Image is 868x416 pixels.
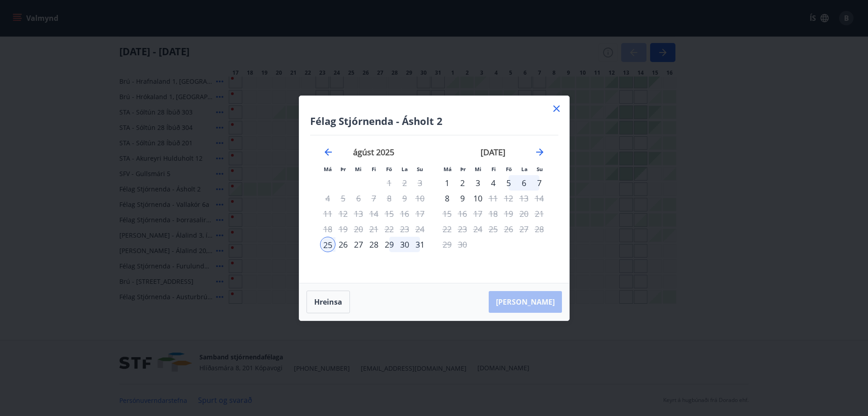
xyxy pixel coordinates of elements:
[532,206,547,221] td: Not available. sunnudagur, 21. september 2025
[397,206,412,221] td: Not available. laugardagur, 16. ágúst 2025
[412,221,428,237] td: Not available. sunnudagur, 24. ágúst 2025
[307,291,350,313] button: Hreinsa
[382,221,397,237] td: Not available. föstudagur, 22. ágúst 2025
[501,221,516,237] td: Not available. föstudagur, 26. september 2025
[486,175,501,191] td: Choose fimmtudagur, 4. september 2025 as your check-out date. It’s available.
[335,206,351,221] td: Not available. þriðjudagur, 12. ágúst 2025
[382,175,397,191] td: Not available. föstudagur, 1. ágúst 2025
[532,175,547,191] td: Choose sunnudagur, 7. september 2025 as your check-out date. It’s available.
[351,237,366,252] div: 27
[335,237,351,252] td: Choose þriðjudagur, 26. ágúst 2025 as your check-out date. It’s available.
[335,191,351,206] td: Not available. þriðjudagur, 5. ágúst 2025
[443,166,452,172] small: Má
[351,221,366,237] div: Aðeins útritun í boði
[310,114,558,128] h4: Félag Stjórnenda - Ásholt 2
[382,206,397,221] td: Not available. föstudagur, 15. ágúst 2025
[310,135,558,272] div: Calendar
[386,166,392,172] small: Fö
[501,206,516,221] td: Not available. föstudagur, 19. september 2025
[320,237,335,252] div: 25
[486,175,501,191] div: 4
[417,166,423,172] small: Su
[470,175,486,191] div: 3
[320,237,335,252] td: Selected as start date. mánudagur, 25. ágúst 2025
[455,191,470,206] td: Choose þriðjudagur, 9. september 2025 as your check-out date. It’s available.
[439,191,455,206] td: Choose mánudagur, 8. september 2025 as your check-out date. It’s available.
[516,221,532,237] td: Not available. laugardagur, 27. september 2025
[412,191,428,206] td: Not available. sunnudagur, 10. ágúst 2025
[532,221,547,237] td: Not available. sunnudagur, 28. september 2025
[397,221,412,237] td: Not available. laugardagur, 23. ágúst 2025
[372,166,376,172] small: Fi
[397,191,412,206] td: Not available. laugardagur, 9. ágúst 2025
[455,206,470,221] td: Not available. þriðjudagur, 16. september 2025
[351,206,366,221] td: Not available. miðvikudagur, 13. ágúst 2025
[486,191,501,206] td: Not available. fimmtudagur, 11. september 2025
[439,175,455,191] div: 1
[455,237,470,252] td: Not available. þriðjudagur, 30. september 2025
[516,191,532,206] td: Not available. laugardagur, 13. september 2025
[439,221,455,237] td: Not available. mánudagur, 22. september 2025
[470,191,486,206] div: Aðeins útritun í boði
[470,221,486,237] td: Not available. miðvikudagur, 24. september 2025
[439,237,455,252] td: Not available. mánudagur, 29. september 2025
[397,237,412,252] div: 30
[455,175,470,191] td: Choose þriðjudagur, 2. september 2025 as your check-out date. It’s available.
[320,221,335,237] td: Not available. mánudagur, 18. ágúst 2025
[366,191,382,206] td: Not available. fimmtudagur, 7. ágúst 2025
[323,147,334,158] div: Move backward to switch to the previous month.
[439,206,455,221] td: Not available. mánudagur, 15. september 2025
[501,175,516,191] div: 5
[470,191,486,206] td: Choose miðvikudagur, 10. september 2025 as your check-out date. It’s available.
[324,166,332,172] small: Má
[355,166,362,172] small: Mi
[532,191,547,206] td: Not available. sunnudagur, 14. september 2025
[412,237,428,252] td: Choose sunnudagur, 31. ágúst 2025 as your check-out date. It’s available.
[335,221,351,237] td: Not available. þriðjudagur, 19. ágúst 2025
[516,175,532,191] div: 6
[382,237,397,252] td: Choose föstudagur, 29. ágúst 2025 as your check-out date. It’s available.
[353,147,394,158] strong: ágúst 2025
[366,221,382,237] td: Not available. fimmtudagur, 21. ágúst 2025
[521,166,528,172] small: La
[532,175,547,191] div: 7
[366,237,382,252] div: 28
[320,206,335,221] td: Not available. mánudagur, 11. ágúst 2025
[335,237,351,252] div: 26
[401,166,408,172] small: La
[486,206,501,221] td: Not available. fimmtudagur, 18. september 2025
[537,166,543,172] small: Su
[366,206,382,221] td: Not available. fimmtudagur, 14. ágúst 2025
[439,191,455,206] div: 8
[534,147,545,158] div: Move forward to switch to the next month.
[460,166,466,172] small: Þr
[470,175,486,191] td: Choose miðvikudagur, 3. september 2025 as your check-out date. It’s available.
[516,175,532,191] td: Choose laugardagur, 6. september 2025 as your check-out date. It’s available.
[351,237,366,252] td: Choose miðvikudagur, 27. ágúst 2025 as your check-out date. It’s available.
[320,191,335,206] td: Not available. mánudagur, 4. ágúst 2025
[486,221,501,237] td: Not available. fimmtudagur, 25. september 2025
[455,221,470,237] td: Not available. þriðjudagur, 23. september 2025
[412,175,428,191] td: Not available. sunnudagur, 3. ágúst 2025
[439,175,455,191] td: Choose mánudagur, 1. september 2025 as your check-out date. It’s available.
[481,147,505,158] strong: [DATE]
[397,237,412,252] td: Choose laugardagur, 30. ágúst 2025 as your check-out date. It’s available.
[412,237,428,252] div: 31
[475,166,481,172] small: Mi
[351,191,366,206] td: Not available. miðvikudagur, 6. ágúst 2025
[382,237,397,252] div: 29
[470,206,486,221] td: Not available. miðvikudagur, 17. september 2025
[397,175,412,191] td: Not available. laugardagur, 2. ágúst 2025
[506,166,512,172] small: Fö
[340,166,346,172] small: Þr
[455,191,470,206] div: 9
[455,175,470,191] div: 2
[382,191,397,206] td: Not available. föstudagur, 8. ágúst 2025
[501,175,516,191] td: Choose föstudagur, 5. september 2025 as your check-out date. It’s available.
[412,206,428,221] td: Not available. sunnudagur, 17. ágúst 2025
[366,237,382,252] td: Choose fimmtudagur, 28. ágúst 2025 as your check-out date. It’s available.
[501,191,516,206] td: Not available. föstudagur, 12. september 2025
[491,166,496,172] small: Fi
[351,221,366,237] td: Not available. miðvikudagur, 20. ágúst 2025
[516,206,532,221] td: Not available. laugardagur, 20. september 2025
